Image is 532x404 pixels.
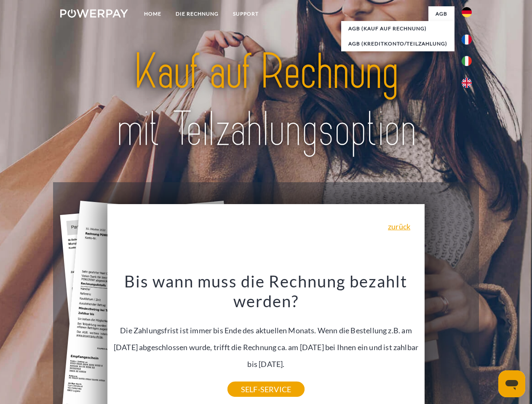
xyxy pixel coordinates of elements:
[498,370,525,397] iframe: Schaltfläche zum Öffnen des Messaging-Fensters
[227,382,305,397] a: SELF-SERVICE
[341,21,454,36] a: AGB (Kauf auf Rechnung)
[60,9,128,18] img: logo-powerpay-white.svg
[80,40,452,161] img: title-powerpay_de.svg
[168,6,226,21] a: DIE RECHNUNG
[341,36,454,51] a: AGB (Kreditkonto/Teilzahlung)
[226,6,266,21] a: SUPPORT
[462,56,472,66] img: it
[462,7,472,17] img: de
[112,271,420,389] div: Die Zahlungsfrist ist immer bis Ende des aktuellen Monats. Wenn die Bestellung z.B. am [DATE] abg...
[388,223,410,230] a: zurück
[462,78,472,88] img: en
[112,271,420,311] h3: Bis wann muss die Rechnung bezahlt werden?
[428,6,454,21] a: agb
[137,6,168,21] a: Home
[462,35,472,45] img: fr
